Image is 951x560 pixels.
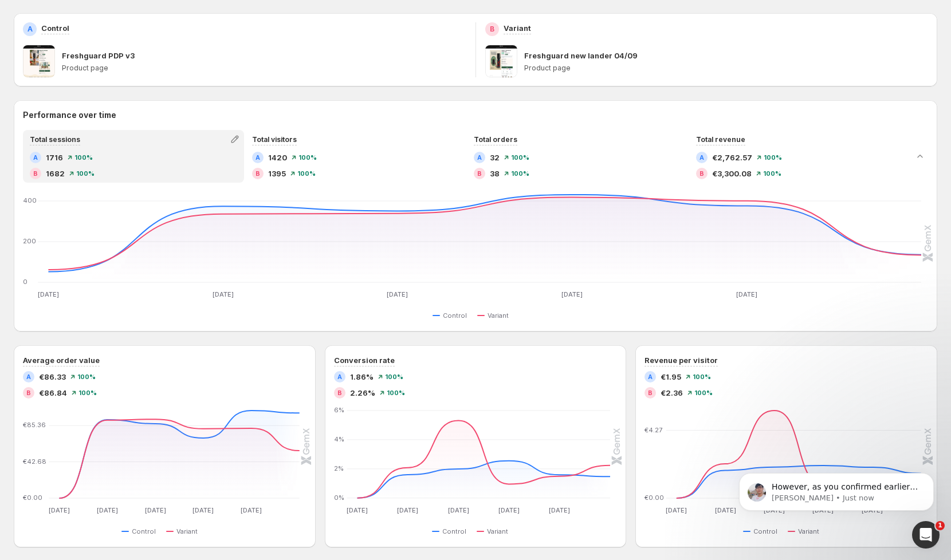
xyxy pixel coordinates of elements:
h2: Performance over time [23,109,928,121]
button: Control [121,524,160,538]
p: Active [56,14,78,26]
span: 100 % [511,154,529,161]
span: 1395 [268,168,286,179]
span: €2.36 [661,387,683,399]
h2: A [256,154,260,161]
iframe: Intercom notifications message [722,449,951,529]
span: 100 % [78,389,97,396]
span: 100 % [74,154,93,161]
span: Control [442,527,466,536]
span: Variant [488,311,509,320]
p: Freshguard PDP v3 [62,50,135,61]
h2: B [337,389,342,396]
b: F22907NL and F22908NL GemX [18,109,175,129]
button: Control [432,524,471,538]
p: Freshguard new lander 04/09 [524,50,638,61]
h3: Conversion rate [334,354,395,366]
text: [DATE] [241,506,262,514]
span: 1682 [46,168,65,179]
h2: B [700,170,704,177]
h2: B [26,389,31,396]
span: 1 [936,521,945,530]
span: 100 % [764,154,782,161]
text: €0.00 [23,494,42,502]
text: €0.00 [645,494,664,502]
text: 0% [334,494,344,502]
text: [DATE] [715,506,736,514]
img: Freshguard new lander 04/09 [485,45,517,77]
span: 100 % [298,154,317,161]
span: €86.84 [39,387,67,399]
text: [DATE] [498,506,520,514]
h2: B [648,389,653,396]
span: Variant [487,527,508,536]
h2: A [26,373,31,380]
button: Collapse chart [912,148,928,164]
span: 100 % [763,170,781,177]
text: [DATE] [549,506,570,514]
h2: A [33,154,38,161]
text: 400 [23,196,37,204]
button: Emoji picker [18,375,27,384]
span: 100 % [387,389,405,396]
span: 100 % [693,373,711,380]
text: €42.68 [23,458,46,466]
text: [DATE] [213,290,234,298]
span: €2,762.57 [712,152,752,163]
img: Freshguard PDP v3 [23,45,55,77]
span: 100 % [385,373,403,380]
span: Total revenue [696,135,745,144]
button: Variant [788,524,824,538]
button: Gif picker [36,375,45,384]
div: If you have any questions, please don’t hesitate to reach out. I’ll be more than happy to assist. [18,305,179,338]
span: 100 % [297,170,316,177]
span: Variant [798,527,819,536]
span: €3,300.08 [712,168,752,179]
div: Close [201,5,222,25]
div: This is the summary of the 9 orders you requested us to check. For the missing order , please all... [18,231,179,299]
div: Out of the 9 orders, and . [18,23,179,46]
text: [DATE] [397,506,418,514]
button: Control [433,309,471,322]
text: [DATE] [347,506,368,514]
h2: B [477,170,482,177]
span: 1420 [268,152,287,163]
h2: A [648,373,653,380]
h2: B [33,170,38,177]
h3: Revenue per visitor [645,354,718,366]
text: 4% [334,435,344,443]
h2: A [337,373,342,380]
text: [DATE] [192,506,214,514]
p: Product page [62,64,466,73]
span: 1716 [46,152,63,163]
span: 100 % [76,170,95,177]
text: 6% [334,406,344,414]
p: Variant [504,22,531,34]
iframe: Intercom live chat [912,521,940,549]
p: Control [41,22,69,34]
text: 0 [23,278,27,286]
button: Home [179,5,201,26]
button: Send a message… [197,370,215,389]
h2: A [700,154,704,161]
h2: B [256,170,260,177]
span: Variant [176,527,198,536]
text: [DATE] [736,290,757,298]
text: [DATE] [561,290,583,298]
text: [DATE] [666,506,687,514]
img: Profile image for Antony [33,6,51,25]
span: Total sessions [30,135,80,144]
h3: Average order value [23,354,100,366]
button: Control [743,524,782,538]
span: 100 % [694,389,713,396]
text: €4.27 [645,426,662,434]
span: Total visitors [252,135,297,144]
b: F22911NL [31,159,76,168]
span: 38 [490,168,500,179]
span: Control [443,311,467,320]
button: Variant [477,309,513,322]
span: Total orders [474,135,517,144]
